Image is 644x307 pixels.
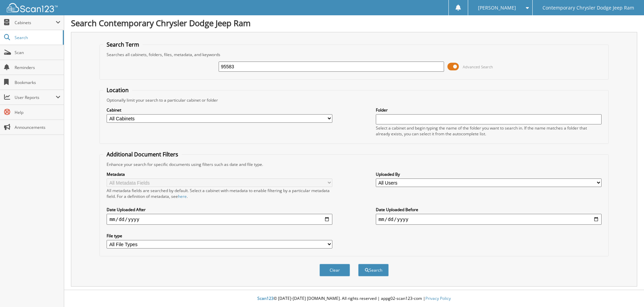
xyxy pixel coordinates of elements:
[107,107,332,113] label: Cabinet
[71,17,637,29] h1: Search Contemporary Chrysler Dodge Jeep Ram
[15,50,60,55] span: Scan
[15,124,60,130] span: Announcements
[7,3,58,12] img: scan123-logo-white.svg
[15,65,60,70] span: Reminders
[103,41,143,48] legend: Search Term
[358,264,389,276] button: Search
[463,64,493,69] span: Advanced Search
[103,151,182,158] legend: Additional Document Filters
[64,290,644,307] div: © [DATE]-[DATE] [DOMAIN_NAME]. All rights reserved | appg02-scan123-com |
[15,80,60,85] span: Bookmarks
[376,214,602,225] input: end
[107,188,332,199] div: All metadata fields are searched by default. Select a cabinet with metadata to enable filtering b...
[103,161,605,167] div: Enhance your search for specific documents using filters such as date and file type.
[107,171,332,177] label: Metadata
[15,109,60,115] span: Help
[425,295,451,301] a: Privacy Policy
[257,295,274,301] span: Scan123
[107,214,332,225] input: start
[542,6,634,10] span: Contemporary Chrysler Dodge Jeep Ram
[376,171,602,177] label: Uploaded By
[478,6,516,10] span: [PERSON_NAME]
[103,52,605,57] div: Searches all cabinets, folders, files, metadata, and keywords
[107,207,332,212] label: Date Uploaded After
[376,107,602,113] label: Folder
[107,233,332,239] label: File type
[376,207,602,212] label: Date Uploaded Before
[178,193,187,199] a: here
[103,97,605,103] div: Optionally limit your search to a particular cabinet or folder
[610,274,644,307] iframe: Chat Widget
[376,125,602,137] div: Select a cabinet and begin typing the name of the folder you want to search in. If the name match...
[15,35,59,40] span: Search
[103,86,132,94] legend: Location
[15,20,56,25] span: Cabinets
[15,95,56,100] span: User Reports
[319,264,350,276] button: Clear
